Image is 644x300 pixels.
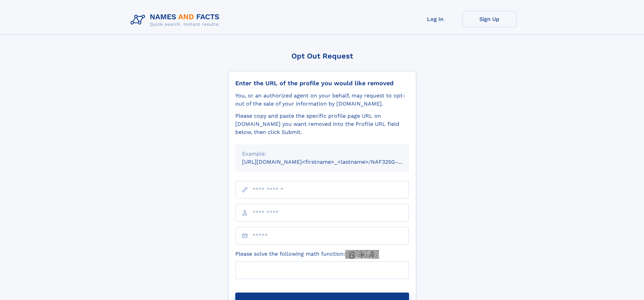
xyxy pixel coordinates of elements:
[235,250,379,259] label: Please solve the following math function:
[242,159,422,165] small: [URL][DOMAIN_NAME]<firstname>_<lastname>/NAF325G-xxxxxxxx
[128,11,225,29] img: Logo Names and Facts
[462,11,517,27] a: Sign Up
[235,79,409,87] div: Enter the URL of the profile you would like removed
[408,11,462,27] a: Log In
[228,52,416,60] div: Opt Out Request
[235,112,409,136] div: Please copy and paste the specific profile page URL on [DOMAIN_NAME] you want removed into the Pr...
[242,150,402,158] div: Example:
[235,92,409,108] div: You, or an authorized agent on your behalf, may request to opt-out of the sale of your informatio...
